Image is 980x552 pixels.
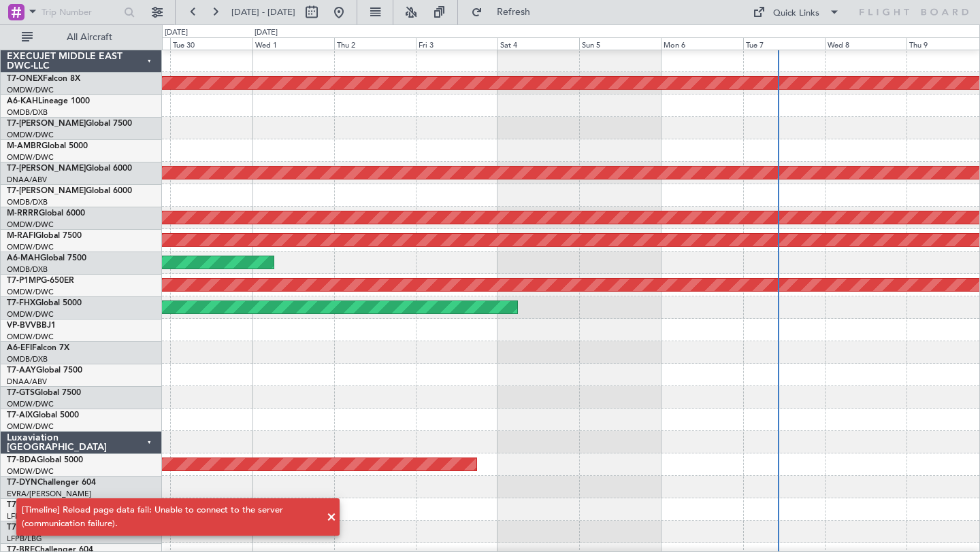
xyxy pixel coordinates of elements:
span: Refresh [485,7,542,17]
a: OMDW/DWC [7,421,54,432]
a: OMDW/DWC [7,242,54,252]
span: T7-AAY [7,366,36,375]
a: T7-DYNChallenger 604 [7,479,96,487]
a: M-RRRRGlobal 6000 [7,209,85,218]
div: Sun 5 [579,37,661,50]
button: All Aircraft [15,27,148,48]
a: OMDB/DXB [7,197,48,207]
span: T7-[PERSON_NAME] [7,187,86,195]
span: T7-ONEX [7,75,43,83]
a: M-AMBRGlobal 5000 [7,142,88,150]
span: M-RAFI [7,232,35,240]
a: OMDW/DWC [7,220,54,230]
div: [DATE] [255,27,278,39]
a: A6-KAHLineage 1000 [7,97,90,105]
a: OMDB/DXB [7,107,48,118]
a: OMDW/DWC [7,130,54,140]
a: OMDW/DWC [7,287,54,297]
a: OMDW/DWC [7,332,54,342]
a: T7-[PERSON_NAME]Global 7500 [7,120,132,128]
span: T7-AIX [7,411,33,419]
a: T7-FHXGlobal 5000 [7,299,82,307]
span: A6-MAH [7,254,40,262]
div: Mon 6 [661,37,742,50]
a: T7-GTSGlobal 7500 [7,389,81,397]
a: T7-[PERSON_NAME]Global 6000 [7,187,132,195]
span: T7-[PERSON_NAME] [7,120,86,128]
div: Quick Links [773,7,819,20]
a: OMDW/DWC [7,85,54,95]
span: T7-DYN [7,479,37,487]
a: OMDB/DXB [7,354,48,364]
input: Trip Number [42,2,120,22]
button: Quick Links [746,1,847,23]
span: A6-EFI [7,344,32,352]
div: Tue 30 [170,37,252,50]
a: T7-BDAGlobal 5000 [7,456,83,464]
a: A6-MAHGlobal 7500 [7,254,86,262]
span: VP-BVV [7,322,36,330]
span: M-AMBR [7,142,42,150]
a: T7-P1MPG-650ER [7,277,74,285]
span: [DATE] - [DATE] [231,6,295,18]
a: OMDW/DWC [7,309,54,320]
div: Thu 2 [334,37,416,50]
div: Fri 3 [416,37,497,50]
a: T7-[PERSON_NAME]Global 6000 [7,165,132,173]
a: VP-BVVBBJ1 [7,322,56,330]
span: T7-[PERSON_NAME] [7,165,86,173]
span: All Aircraft [35,33,144,42]
div: Tue 7 [743,37,825,50]
a: M-RAFIGlobal 7500 [7,232,82,240]
div: [Timeline] Reload page data fail: Unable to connect to the server (communication failure). [22,504,319,530]
div: Wed 1 [252,37,334,50]
a: T7-ONEXFalcon 8X [7,75,80,83]
a: OMDW/DWC [7,152,54,162]
div: Sat 4 [497,37,579,50]
a: OMDW/DWC [7,399,54,409]
a: T7-AAYGlobal 7500 [7,366,82,375]
span: T7-P1MP [7,277,41,285]
span: T7-GTS [7,389,35,397]
button: Refresh [465,1,546,23]
span: M-RRRR [7,209,39,218]
span: T7-BDA [7,456,37,464]
a: OMDW/DWC [7,466,54,477]
span: A6-KAH [7,97,38,105]
a: A6-EFIFalcon 7X [7,344,69,352]
a: T7-AIXGlobal 5000 [7,411,79,419]
a: OMDB/DXB [7,264,48,275]
a: DNAA/ABV [7,377,47,387]
a: DNAA/ABV [7,175,47,185]
span: T7-FHX [7,299,35,307]
div: Wed 8 [825,37,906,50]
div: [DATE] [165,27,188,39]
